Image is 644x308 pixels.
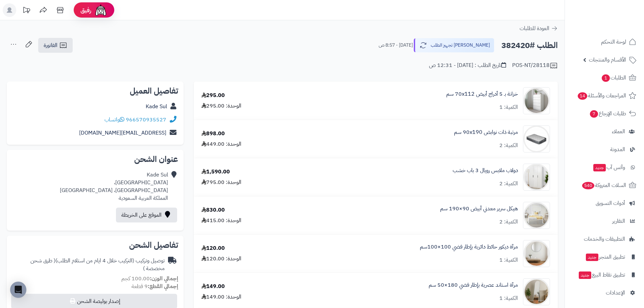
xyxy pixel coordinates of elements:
[579,271,591,279] span: جديد
[94,3,108,17] img: ai-face.png
[569,88,640,104] a: المراجعات والأسئلة14
[585,252,625,262] span: تطبيق المتجر
[80,6,91,14] span: رفيق
[148,282,178,290] strong: إجمالي القطع:
[610,145,625,154] span: المدونة
[569,34,640,50] a: لوحة التحكم
[577,91,626,100] span: المراجعات والأسئلة
[414,38,494,52] button: [PERSON_NAME] تجهيز الطلب
[523,240,550,267] img: 1753785297-1-90x90.jpg
[201,255,241,263] div: الوحدة: 120.00
[523,202,550,229] img: 1754548358-110101010021-90x90.jpg
[201,92,225,99] div: 295.00
[104,116,124,124] a: واتساب
[578,270,625,280] span: تطبيق نقاط البيع
[569,141,640,158] a: المدونة
[569,159,640,175] a: وآتس آبجديد
[523,125,550,152] img: 1728808024-110601060001-90x90.jpg
[612,127,625,136] span: العملاء
[569,70,640,86] a: الطلبات1
[12,87,178,95] h2: تفاصيل العميل
[569,105,640,122] a: طلبات الإرجاع7
[569,177,640,193] a: السلات المتروكة540
[569,285,640,301] a: الإعدادات
[523,87,550,114] img: 1747726680-1724661648237-1702540482953-8486464545656-90x90.jpg
[586,254,598,261] span: جديد
[596,198,625,208] span: أدوات التسويق
[12,241,178,249] h2: تفاصيل الشحن
[499,218,518,226] div: الكمية: 2
[523,278,550,305] img: 1753864739-1-90x90.jpg
[79,129,166,137] a: [EMAIL_ADDRESS][DOMAIN_NAME]
[601,74,610,82] span: 1
[201,217,241,224] div: الوحدة: 415.00
[12,155,178,163] h2: عنوان الشحن
[520,24,549,32] span: العودة للطلبات
[569,195,640,211] a: أدوات التسويق
[132,282,178,290] small: 9 قطعة
[201,179,241,186] div: الوحدة: 795.00
[201,206,225,214] div: 830.00
[446,90,518,98] a: خزانة بـ 5 أدراج أبيض ‎70x112 سم‏
[593,164,606,171] span: جديد
[577,92,588,100] span: 14
[116,208,177,222] a: الموقع على الخريطة
[601,73,626,82] span: الطلبات
[601,37,626,47] span: لوحة التحكم
[429,281,518,289] a: مرآة استاند عصرية بإطار فضي 180×50 سم
[569,249,640,265] a: تطبيق المتجرجديد
[606,288,625,298] span: الإعدادات
[499,294,518,302] div: الكمية: 1
[30,257,165,273] span: ( طرق شحن مخصصة )
[581,182,595,190] span: 540
[201,140,241,148] div: الوحدة: 449.00
[44,41,57,49] span: الفاتورة
[429,62,506,69] div: تاريخ الطلب : [DATE] - 12:31 ص
[523,164,550,191] img: 1747845352-1-90x90.jpg
[201,102,241,110] div: الوحدة: 295.00
[201,168,230,176] div: 1,590.00
[10,282,26,298] div: Open Intercom Messenger
[569,267,640,283] a: تطبيق نقاط البيعجديد
[60,171,168,202] div: Kade Sul [GEOGRAPHIC_DATA]، [GEOGRAPHIC_DATA]، [GEOGRAPHIC_DATA] المملكة العربية السعودية
[590,110,598,118] span: 7
[18,3,35,19] a: تحديثات المنصة
[453,167,518,174] a: دولاب ملابس رويال 3 باب خشب
[201,283,225,290] div: 149.00
[584,234,625,244] span: التطبيقات والخدمات
[12,257,165,273] div: توصيل وتركيب (التركيب خلال 4 ايام من استلام الطلب)
[201,244,225,252] div: 120.00
[589,55,626,65] span: الأقسام والمنتجات
[589,109,626,118] span: طلبات الإرجاع
[569,123,640,140] a: العملاء
[146,102,167,111] a: Kade Sul
[150,275,178,283] strong: إجمالي الوزن:
[593,163,625,172] span: وآتس آب
[499,103,518,111] div: الكمية: 1
[520,24,558,32] a: العودة للطلبات
[38,38,73,53] a: الفاتورة
[201,293,241,301] div: الوحدة: 149.00
[499,142,518,149] div: الكمية: 2
[379,42,413,49] small: [DATE] - 8:57 ص
[201,130,225,138] div: 898.00
[501,39,558,52] h2: الطلب #382420
[598,9,638,23] img: logo-2.png
[126,116,166,124] a: 966570935527
[420,243,518,251] a: مرآة ديكور حائط دائرية بإطار فضي 100×100سم
[440,205,518,213] a: هيكل سرير معدني أبيض 90×190 سم
[512,62,558,70] div: POS-NT/28118
[581,181,626,190] span: السلات المتروكة
[569,231,640,247] a: التطبيقات والخدمات
[569,213,640,229] a: التقارير
[121,275,178,283] small: 100.00 كجم
[499,256,518,264] div: الكمية: 1
[454,128,518,136] a: مرتبة ذات نوابض 90x190 سم
[612,216,625,226] span: التقارير
[499,180,518,188] div: الكمية: 2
